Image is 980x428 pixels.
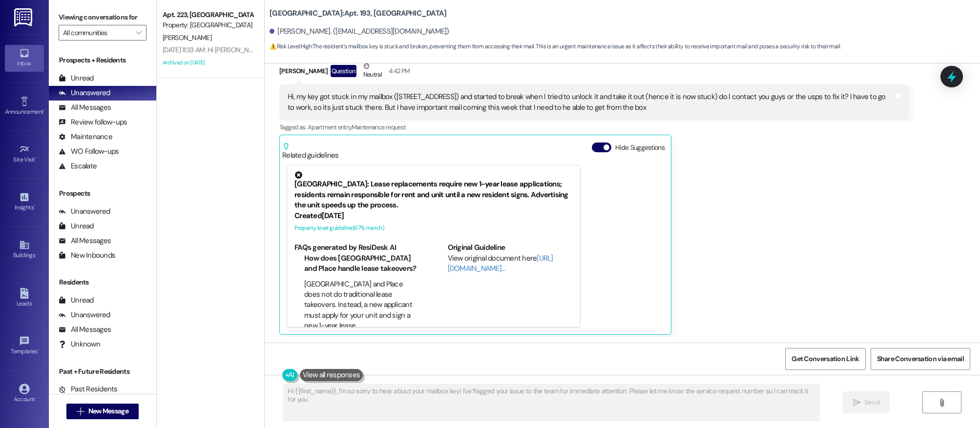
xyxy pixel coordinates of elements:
[294,171,573,210] div: [GEOGRAPHIC_DATA]: Lease replacements require new 1-year lease applications; residents remain res...
[163,20,253,30] div: Property: [GEOGRAPHIC_DATA]
[66,404,139,419] button: New Message
[59,250,115,261] div: New Inbounds
[59,236,111,246] div: All Messages
[5,381,44,407] a: Account
[59,102,111,113] div: All Messages
[877,354,964,364] span: Share Conversation via email
[35,155,37,162] span: •
[853,399,860,407] i: 
[49,277,156,287] div: Residents
[59,161,97,171] div: Escalate
[308,123,352,131] span: Apartment entry ,
[294,243,396,252] b: FAQs generated by ResiDesk AI
[59,117,127,127] div: Review follow-ups
[14,8,34,26] img: ResiDesk Logo
[162,57,254,69] div: Archived on [DATE]
[448,243,505,252] b: Original Guideline
[59,384,118,394] div: Past Residents
[5,285,44,311] a: Leads
[284,384,819,421] textarea: Hi {{first_name}}, I'm so sorry to hear about your mailbox key! I've flagged your issue to
[448,253,573,274] div: View original document here
[59,206,110,217] div: Unanswered
[294,223,573,233] div: Property level guideline ( 67 % match)
[163,45,946,54] div: [DATE] 11:33 AM: Hi [PERSON_NAME] and Madi, how are you? A friendly reminder that your rent is du...
[352,123,406,131] span: Maintenance request
[938,399,945,407] i: 
[304,253,420,274] li: How does [GEOGRAPHIC_DATA] and Place handle lease takeovers?
[34,203,35,209] span: •
[792,354,859,364] span: Get Conversation Link
[59,132,112,142] div: Maintenance
[386,66,410,76] div: 4:42 PM
[294,211,573,221] div: Created [DATE]
[63,25,131,41] input: All communities
[59,295,94,306] div: Unread
[59,221,94,231] div: Unread
[361,61,384,82] div: Neutral
[136,29,141,37] i: 
[59,73,94,83] div: Unread
[5,237,44,263] a: Buildings
[279,120,908,134] div: Tagged as:
[270,26,449,37] div: [PERSON_NAME]. ([EMAIL_ADDRESS][DOMAIN_NAME])
[49,55,156,65] div: Prospects + Residents
[5,45,44,71] a: Inbox
[843,391,890,413] button: Send
[270,41,840,52] span: : The resident's mailbox key is stuck and broken, preventing them from accessing their mail. This...
[88,406,128,416] span: New Message
[279,61,908,85] div: [PERSON_NAME]
[163,10,253,20] div: Apt. 223, [GEOGRAPHIC_DATA]
[38,346,39,353] span: •
[864,397,879,408] span: Send
[163,33,211,42] span: [PERSON_NAME]
[59,10,146,25] label: Viewing conversations for
[282,143,339,161] div: Related guidelines
[49,188,156,199] div: Prospects
[59,339,100,349] div: Unknown
[59,146,119,157] div: WO Follow-ups
[43,107,45,114] span: •
[270,42,312,50] strong: ⚠️ Risk Level: High
[59,88,110,98] div: Unanswered
[448,253,553,273] a: [URL][DOMAIN_NAME]…
[5,189,44,215] a: Insights •
[785,348,865,370] button: Get Conversation Link
[5,141,44,167] a: Site Visit •
[304,279,420,331] li: [GEOGRAPHIC_DATA] and Place does not do traditional lease takeovers. Instead, a new applicant mus...
[270,8,446,19] b: [GEOGRAPHIC_DATA]: Apt. 193, [GEOGRAPHIC_DATA]
[331,65,356,77] div: Question
[615,143,665,153] label: Hide Suggestions
[59,310,110,320] div: Unanswered
[77,408,84,415] i: 
[49,367,156,377] div: Past + Future Residents
[5,333,44,359] a: Templates •
[59,325,111,335] div: All Messages
[288,92,893,113] div: Hi, my key got stuck in my mailbox ([STREET_ADDRESS]) and started to break when I tried to unlock...
[871,348,970,370] button: Share Conversation via email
